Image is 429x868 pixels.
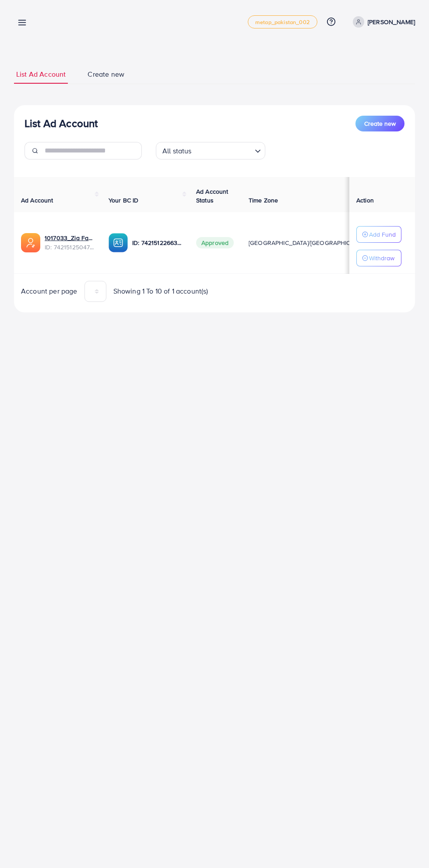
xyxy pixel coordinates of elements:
[368,17,415,27] p: [PERSON_NAME]
[45,234,95,242] a: 1017033_Zia Fabrics_1727955549256
[355,116,404,131] button: Create new
[132,237,182,248] p: ID: 7421512266392158224
[109,196,139,205] span: Your BC ID
[25,117,98,130] h3: List Ad Account
[156,142,265,159] div: Search for option
[45,243,95,252] span: ID: 7421512504762794000
[249,238,370,247] span: [GEOGRAPHIC_DATA]/[GEOGRAPHIC_DATA]
[255,19,310,25] span: metap_pakistan_002
[113,286,208,296] span: Showing 1 To 10 of 1 account(s)
[45,234,95,252] div: <span class='underline'>1017033_Zia Fabrics_1727955549256</span></br>7421512504762794000
[364,119,396,128] span: Create new
[356,250,401,266] button: Withdraw
[21,196,53,205] span: Ad Account
[249,196,278,205] span: Time Zone
[369,229,396,240] p: Add Fund
[109,233,128,252] img: ic-ba-acc.ded83a64.svg
[196,187,229,205] span: Ad Account Status
[88,69,124,79] span: Create new
[356,196,374,205] span: Action
[21,233,40,252] img: ic-ads-acc.e4c84228.svg
[21,286,77,296] span: Account per page
[369,253,394,263] p: Withdraw
[356,226,401,243] button: Add Fund
[196,237,234,248] span: Approved
[349,16,415,28] a: [PERSON_NAME]
[16,69,66,79] span: List Ad Account
[248,15,317,28] a: metap_pakistan_002
[161,145,193,157] span: All status
[194,143,251,157] input: Search for option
